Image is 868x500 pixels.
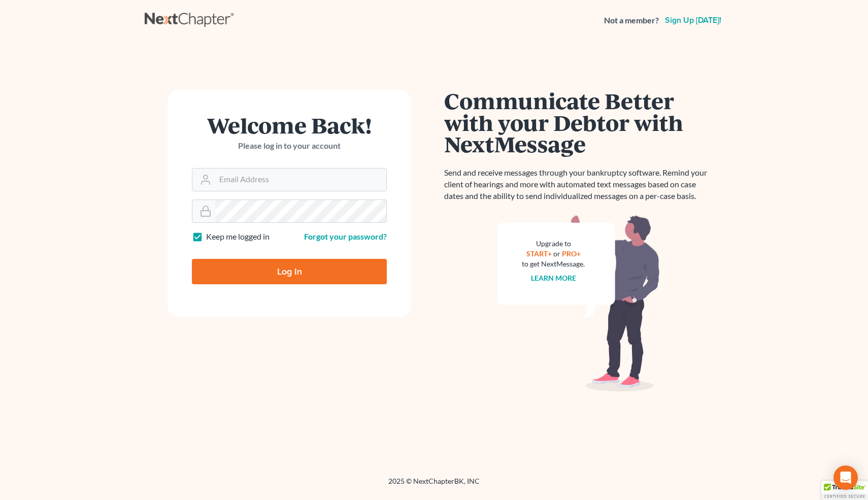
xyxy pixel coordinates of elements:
div: Open Intercom Messenger [833,465,858,490]
strong: Not a member? [604,15,659,26]
h1: Communicate Better with your Debtor with NextMessage [444,90,713,155]
div: to get NextMessage. [522,259,585,269]
input: Log In [192,259,387,284]
a: Sign up [DATE]! [663,16,723,24]
a: START+ [526,249,552,258]
a: PRO+ [562,249,581,258]
input: Email Address [215,169,386,191]
h1: Welcome Back! [192,114,387,136]
div: Upgrade to [522,239,585,249]
img: nextmessage_bg-59042aed3d76b12b5cd301f8e5b87938c9018125f34e5fa2b7a6b67550977c72.svg [497,214,660,392]
div: TrustedSite Certified [821,481,868,500]
a: Forgot your password? [304,231,387,241]
span: or [553,249,560,258]
a: Learn more [531,274,576,282]
p: Please log in to your account [192,140,387,152]
p: Send and receive messages through your bankruptcy software. Remind your client of hearings and mo... [444,167,713,202]
label: Keep me logged in [206,231,270,243]
div: 2025 © NextChapterBK, INC [145,476,723,494]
